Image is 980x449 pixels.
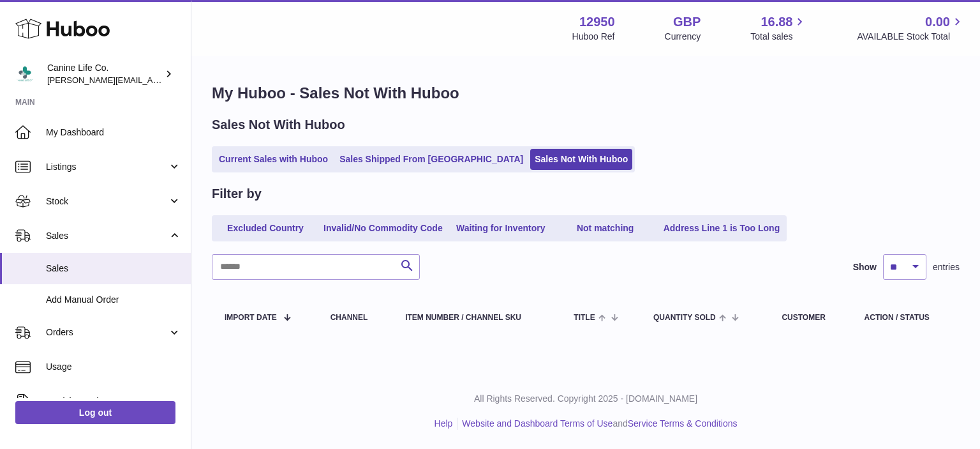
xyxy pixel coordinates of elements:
[15,401,175,424] a: Log out
[925,13,950,31] span: 0.00
[933,261,960,273] span: entries
[212,185,262,202] h2: Filter by
[628,418,738,429] a: Service Terms & Conditions
[750,13,807,43] a: 16.88 Total sales
[434,418,453,429] a: Help
[462,418,612,429] a: Website and Dashboard Terms of Use
[47,62,162,86] div: Canine Life Co.
[46,195,168,208] span: Stock
[46,230,168,242] span: Sales
[865,314,947,322] div: Action / Status
[665,31,701,43] div: Currency
[857,13,965,43] a: 0.00 AVAILABLE Stock Total
[673,13,701,31] strong: GBP
[46,126,181,139] span: My Dashboard
[225,314,277,322] span: Import date
[750,31,807,43] span: Total sales
[46,294,181,306] span: Add Manual Order
[653,314,716,322] span: Quantity Sold
[579,13,615,31] strong: 12950
[335,149,528,170] a: Sales Shipped From [GEOGRAPHIC_DATA]
[659,218,785,239] a: Address Line 1 is Too Long
[572,31,615,43] div: Huboo Ref
[46,263,181,275] span: Sales
[782,314,838,322] div: Customer
[214,149,332,170] a: Current Sales with Huboo
[47,75,256,85] span: [PERSON_NAME][EMAIL_ADDRESS][DOMAIN_NAME]
[212,83,960,103] h1: My Huboo - Sales Not With Huboo
[212,116,345,133] h2: Sales Not With Huboo
[214,218,316,239] a: Excluded Country
[46,361,181,373] span: Usage
[15,65,34,84] img: kevin@clsgltd.co.uk
[46,326,168,339] span: Orders
[405,314,548,322] div: Item Number / Channel SKU
[46,395,168,407] span: Invoicing and Payments
[202,393,970,405] p: All Rights Reserved. Copyright 2025 - [DOMAIN_NAME]
[574,314,595,322] span: Title
[46,161,168,173] span: Listings
[330,314,380,322] div: Channel
[761,13,792,31] span: 16.88
[554,218,657,239] a: Not matching
[853,261,877,273] label: Show
[857,31,965,43] span: AVAILABLE Stock Total
[319,218,447,239] a: Invalid/No Commodity Code
[457,418,737,430] li: and
[450,218,552,239] a: Waiting for Inventory
[530,149,632,170] a: Sales Not With Huboo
